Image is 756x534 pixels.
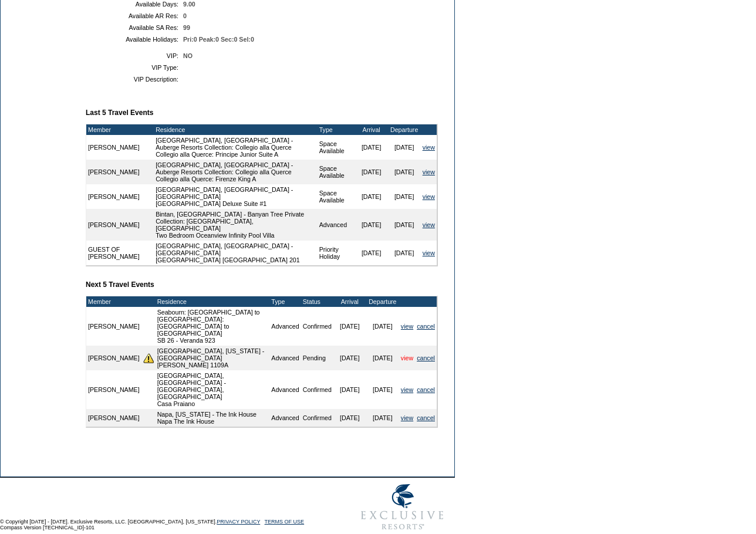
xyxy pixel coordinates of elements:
[366,307,399,346] td: [DATE]
[366,409,399,427] td: [DATE]
[156,296,270,307] td: Residence
[86,160,154,184] td: [PERSON_NAME]
[154,209,318,241] td: Bintan, [GEOGRAPHIC_DATA] - Banyan Tree Private Collection: [GEOGRAPHIC_DATA], [GEOGRAPHIC_DATA] ...
[143,353,154,363] img: There are insufficient days and/or tokens to cover this reservation
[423,144,435,151] a: view
[318,184,355,209] td: Space Available
[401,354,413,361] a: view
[265,519,305,525] a: TERMS OF USE
[86,109,153,117] b: Last 5 Travel Events
[90,52,178,59] td: VIP:
[90,76,178,83] td: VIP Description:
[301,346,333,370] td: Pending
[423,249,435,256] a: view
[401,386,413,393] a: view
[86,209,154,241] td: [PERSON_NAME]
[417,414,435,421] a: cancel
[269,307,301,346] td: Advanced
[318,135,355,160] td: Space Available
[269,296,301,307] td: Type
[423,221,435,228] a: view
[90,12,178,19] td: Available AR Res:
[301,307,333,346] td: Confirmed
[318,160,355,184] td: Space Available
[86,280,154,289] b: Next 5 Travel Events
[318,209,355,241] td: Advanced
[355,135,388,160] td: [DATE]
[388,135,421,160] td: [DATE]
[183,24,190,31] span: 99
[333,296,366,307] td: Arrival
[366,296,399,307] td: Departure
[423,193,435,200] a: view
[183,36,254,43] span: Pri:0 Peak:0 Sec:0 Sel:0
[269,370,301,409] td: Advanced
[333,409,366,427] td: [DATE]
[90,1,178,8] td: Available Days:
[388,209,421,241] td: [DATE]
[154,184,318,209] td: [GEOGRAPHIC_DATA], [GEOGRAPHIC_DATA] - [GEOGRAPHIC_DATA] [GEOGRAPHIC_DATA] Deluxe Suite #1
[217,519,260,525] a: PRIVACY POLICY
[154,135,318,160] td: [GEOGRAPHIC_DATA], [GEOGRAPHIC_DATA] - Auberge Resorts Collection: Collegio alla Querce Collegio ...
[183,1,195,8] span: 9.00
[401,414,413,421] a: view
[333,346,366,370] td: [DATE]
[388,124,421,135] td: Departure
[90,64,178,71] td: VIP Type:
[355,209,388,241] td: [DATE]
[86,307,141,346] td: [PERSON_NAME]
[156,370,270,409] td: [GEOGRAPHIC_DATA], [GEOGRAPHIC_DATA] - [GEOGRAPHIC_DATA], [GEOGRAPHIC_DATA] Casa Praiano
[318,124,355,135] td: Type
[156,307,270,346] td: Seabourn: [GEOGRAPHIC_DATA] to [GEOGRAPHIC_DATA]: [GEOGRAPHIC_DATA] to [GEOGRAPHIC_DATA] SB 26 - ...
[154,160,318,184] td: [GEOGRAPHIC_DATA], [GEOGRAPHIC_DATA] - Auberge Resorts Collection: Collegio alla Querce Collegio ...
[401,323,413,330] a: view
[183,52,193,59] span: NO
[333,370,366,409] td: [DATE]
[154,241,318,265] td: [GEOGRAPHIC_DATA], [GEOGRAPHIC_DATA] - [GEOGRAPHIC_DATA] [GEOGRAPHIC_DATA] [GEOGRAPHIC_DATA] 201
[86,184,154,209] td: [PERSON_NAME]
[355,160,388,184] td: [DATE]
[355,241,388,265] td: [DATE]
[301,409,333,427] td: Confirmed
[388,184,421,209] td: [DATE]
[86,370,141,409] td: [PERSON_NAME]
[86,124,154,135] td: Member
[86,241,154,265] td: GUEST OF [PERSON_NAME]
[183,12,187,19] span: 0
[86,135,154,160] td: [PERSON_NAME]
[388,160,421,184] td: [DATE]
[333,307,366,346] td: [DATE]
[355,124,388,135] td: Arrival
[301,296,333,307] td: Status
[366,346,399,370] td: [DATE]
[154,124,318,135] td: Residence
[269,409,301,427] td: Advanced
[417,323,435,330] a: cancel
[417,386,435,393] a: cancel
[90,24,178,31] td: Available SA Res:
[86,409,141,427] td: [PERSON_NAME]
[423,168,435,175] a: view
[318,241,355,265] td: Priority Holiday
[90,36,178,43] td: Available Holidays:
[366,370,399,409] td: [DATE]
[301,370,333,409] td: Confirmed
[156,409,270,427] td: Napa, [US_STATE] - The Ink House Napa The Ink House
[417,354,435,361] a: cancel
[86,296,141,307] td: Member
[156,346,270,370] td: [GEOGRAPHIC_DATA], [US_STATE] - [GEOGRAPHIC_DATA] [PERSON_NAME] 1109A
[388,241,421,265] td: [DATE]
[86,346,141,370] td: [PERSON_NAME]
[269,346,301,370] td: Advanced
[355,184,388,209] td: [DATE]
